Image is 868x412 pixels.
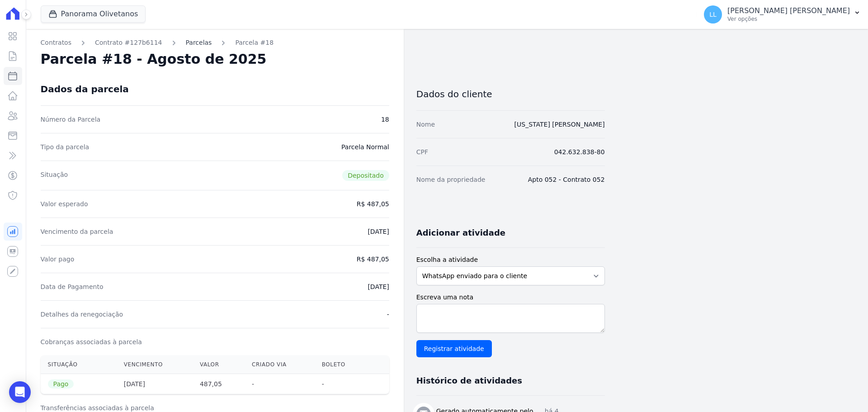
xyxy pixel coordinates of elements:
[357,255,389,264] dd: R$ 487,05
[416,255,605,265] label: Escolha a atividade
[41,38,71,47] a: Contratos
[41,115,101,124] dt: Número da Parcela
[416,120,435,129] dt: Nome
[41,5,146,23] button: Panorama Olivetanos
[368,282,389,291] dd: [DATE]
[193,374,245,394] th: 487,05
[416,375,522,386] h3: Histórico de atividades
[193,355,245,374] th: Valor
[41,310,123,319] dt: Detalhes da renegociação
[41,355,117,374] th: Situação
[342,170,389,181] span: Depositado
[41,84,129,95] div: Dados da parcela
[41,337,142,346] dt: Cobranças associadas à parcela
[235,38,274,47] a: Parcela #18
[245,374,315,394] th: -
[186,38,212,47] a: Parcelas
[416,227,505,238] h3: Adicionar atividade
[554,147,605,156] dd: 042.632.838-80
[41,51,267,67] h2: Parcela #18 - Agosto de 2025
[709,11,717,18] span: LL
[41,282,104,291] dt: Data de Pagamento
[416,147,428,156] dt: CPF
[528,175,605,184] dd: Apto 052 - Contrato 052
[9,381,31,403] div: Open Intercom Messenger
[41,38,389,47] nav: Breadcrumb
[245,355,315,374] th: Criado via
[416,89,605,99] h3: Dados do cliente
[697,2,868,27] button: LL [PERSON_NAME] [PERSON_NAME] Ver opções
[117,374,193,394] th: [DATE]
[95,38,162,47] a: Contrato #127b6114
[117,355,193,374] th: Vencimento
[368,227,389,236] dd: [DATE]
[727,15,850,23] p: Ver opções
[41,142,90,152] dt: Tipo da parcela
[41,227,113,236] dt: Vencimento da parcela
[416,340,492,357] input: Registrar atividade
[514,121,605,128] a: [US_STATE] [PERSON_NAME]
[381,115,389,124] dd: 18
[341,142,389,152] dd: Parcela Normal
[41,255,75,264] dt: Valor pago
[416,293,605,302] label: Escreva uma nota
[315,374,369,394] th: -
[416,175,486,184] dt: Nome da propriedade
[387,310,389,319] dd: -
[48,379,74,388] span: Pago
[727,6,850,15] p: [PERSON_NAME] [PERSON_NAME]
[315,355,369,374] th: Boleto
[41,170,68,181] dt: Situação
[357,199,389,208] dd: R$ 487,05
[41,199,88,208] dt: Valor esperado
